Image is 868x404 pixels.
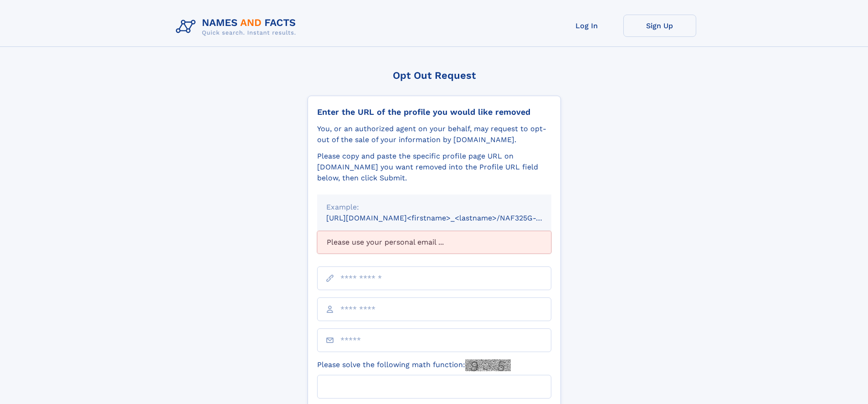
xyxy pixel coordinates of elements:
div: Example: [326,202,542,213]
a: Log In [550,15,623,37]
img: Logo Names and Facts [172,15,303,39]
small: [URL][DOMAIN_NAME]<firstname>_<lastname>/NAF325G-xxxxxxxx [326,214,569,222]
div: You, or an authorized agent on your behalf, may request to opt-out of the sale of your informatio... [317,123,551,145]
a: Sign Up [623,15,696,37]
label: Please solve the following math function: [317,359,511,371]
div: Please use your personal email ... [317,231,551,254]
div: Enter the URL of the profile you would like removed [317,107,551,117]
div: Opt Out Request [308,70,561,81]
div: Please copy and paste the specific profile page URL on [DOMAIN_NAME] you want removed into the Pr... [317,151,551,184]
